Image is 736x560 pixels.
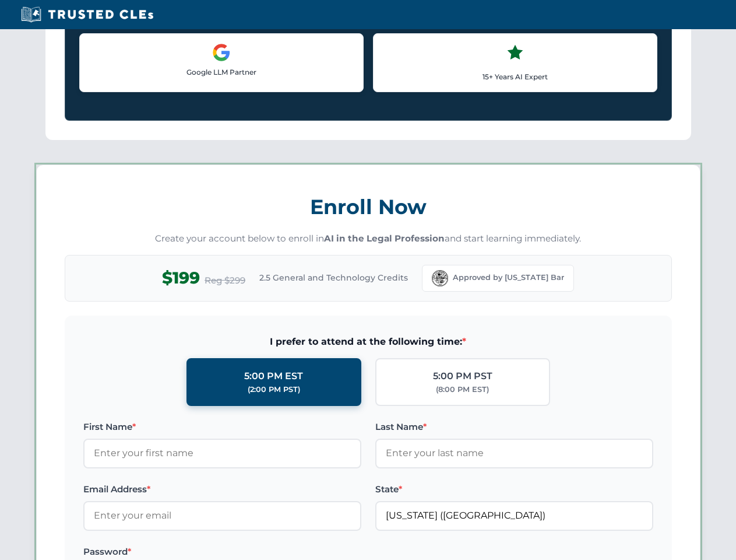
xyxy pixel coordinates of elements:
label: First Name [83,420,361,434]
label: Last Name [375,420,653,434]
p: 15+ Years AI Expert [383,71,647,82]
input: Enter your last name [375,439,653,468]
div: 5:00 PM EST [244,369,303,384]
span: 2.5 General and Technology Credits [259,271,408,284]
span: I prefer to attend at the following time: [83,334,653,349]
label: State [375,482,653,496]
span: Reg $299 [205,274,245,288]
h3: Enroll Now [65,188,672,225]
label: Password [83,545,361,559]
div: 5:00 PM PST [433,369,492,384]
span: $199 [162,265,200,291]
p: Create your account below to enroll in and start learning immediately. [65,232,672,246]
input: Enter your email [83,501,361,530]
img: Florida Bar [432,270,448,286]
strong: AI in the Legal Profession [324,233,445,244]
img: Google [212,43,231,62]
p: Google LLM Partner [89,66,354,78]
div: (2:00 PM PST) [248,384,300,395]
div: (8:00 PM EST) [436,384,489,395]
label: Email Address [83,482,361,496]
img: Trusted CLEs [17,6,157,23]
span: Approved by [US_STATE] Bar [453,272,564,283]
input: Florida (FL) [375,501,653,530]
input: Enter your first name [83,439,361,468]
